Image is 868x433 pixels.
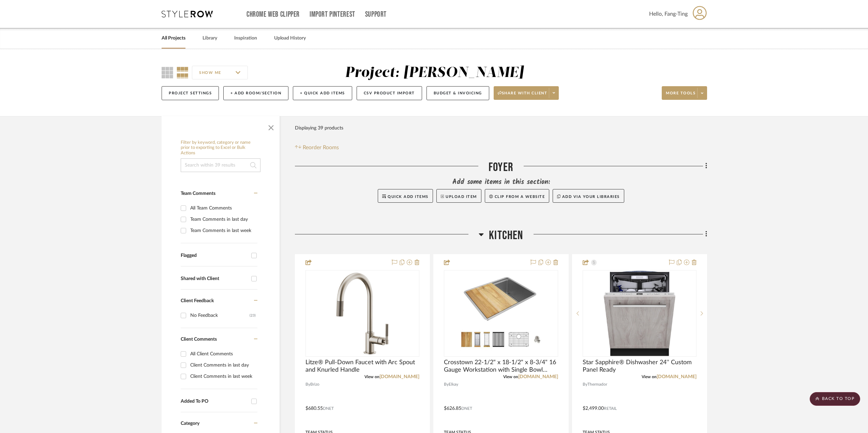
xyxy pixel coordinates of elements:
[494,86,559,100] button: Share with client
[181,337,217,342] span: Client Comments
[649,10,688,18] span: Hello, Fang-Ting
[274,34,306,43] a: Upload History
[458,271,543,356] img: Crosstown 22-1/2" x 18-1/2" x 8-3/4" 16 Gauge Workstation with Single Bowl Undermount Sink Kit
[436,189,481,203] button: Upload Item
[181,158,260,172] input: Search within 39 results
[426,86,489,100] button: Budget & Invoicing
[444,381,449,388] span: By
[181,276,248,282] div: Shared with Client
[310,12,355,17] a: Import Pinterest
[190,371,256,382] div: Client Comments in last week
[162,34,185,43] a: All Projects
[303,143,339,152] span: Reorder Rooms
[810,392,860,406] scroll-to-top-button: BACK TO TOP
[295,121,343,135] div: Displaying 39 products
[305,381,310,388] span: By
[503,375,518,379] span: View on
[662,86,707,100] button: More tools
[553,189,624,203] button: Add via your libraries
[190,310,250,321] div: No Feedback
[604,271,675,356] img: Star Sapphire® Dishwasher 24'' Custom Panel Ready
[449,381,458,388] span: Elkay
[365,12,387,17] a: Support
[293,86,352,100] button: + Quick Add Items
[379,374,419,379] a: [DOMAIN_NAME]
[181,253,248,259] div: Flagged
[181,298,214,303] span: Client Feedback
[485,189,549,203] button: Clip from a website
[234,34,257,43] a: Inspiration
[190,203,256,214] div: All Team Comments
[310,381,319,388] span: Brizo
[378,189,433,203] button: Quick Add Items
[264,120,278,133] button: Close
[587,381,607,388] span: Thermador
[666,91,695,101] span: More tools
[250,310,256,321] div: (23)
[181,421,199,427] span: Category
[295,177,707,187] div: Add some items in this section:
[181,191,215,196] span: Team Comments
[444,359,558,374] span: Crosstown 22-1/2" x 18-1/2" x 8-3/4" 16 Gauge Workstation with Single Bowl Undermount Sink Kit
[583,381,587,388] span: By
[203,34,217,43] a: Library
[246,12,300,17] a: Chrome Web Clipper
[345,66,524,80] div: Project: [PERSON_NAME]
[642,375,657,379] span: View on
[498,91,548,101] span: Share with client
[305,359,419,374] span: Litze® Pull-Down Faucet with Arc Spout and Knurled Handle
[190,214,256,225] div: Team Comments in last day
[489,228,523,243] span: Kitchen
[181,399,248,404] div: Added To PO
[190,349,256,359] div: All Client Comments
[388,195,429,199] span: Quick Add Items
[223,86,288,100] button: + Add Room/Section
[583,359,697,374] span: Star Sapphire® Dishwasher 24'' Custom Panel Ready
[518,374,558,379] a: [DOMAIN_NAME]
[364,375,379,379] span: View on
[357,86,422,100] button: CSV Product Import
[162,86,219,100] button: Project Settings
[190,225,256,236] div: Team Comments in last week
[190,360,256,371] div: Client Comments in last day
[295,143,339,152] button: Reorder Rooms
[181,140,260,156] h6: Filter by keyword, category or name prior to exporting to Excel or Bulk Actions
[320,271,405,356] img: Litze® Pull-Down Faucet with Arc Spout and Knurled Handle
[657,374,697,379] a: [DOMAIN_NAME]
